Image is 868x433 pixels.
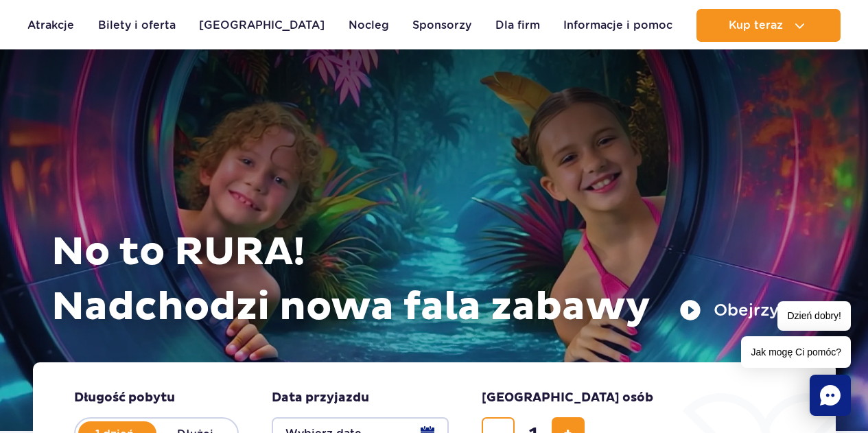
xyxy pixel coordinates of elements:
[27,9,74,42] a: Atrakcje
[696,9,841,42] button: Kup teraz
[679,299,825,321] button: Obejrzyj spot
[349,9,389,42] a: Nocleg
[51,225,825,335] h1: No to RURA! Nadchodzi nowa fala zabawy
[199,9,325,42] a: [GEOGRAPHIC_DATA]
[272,390,369,406] span: Data przyjazdu
[777,301,851,331] span: Dzień dobry!
[741,336,851,368] span: Jak mogę Ci pomóc?
[74,390,175,406] span: Długość pobytu
[412,9,471,42] a: Sponsorzy
[563,9,672,42] a: Informacje i pomoc
[482,390,653,406] span: [GEOGRAPHIC_DATA] osób
[98,9,176,42] a: Bilety i oferta
[729,19,783,32] span: Kup teraz
[495,9,540,42] a: Dla firm
[810,375,851,416] div: Chat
